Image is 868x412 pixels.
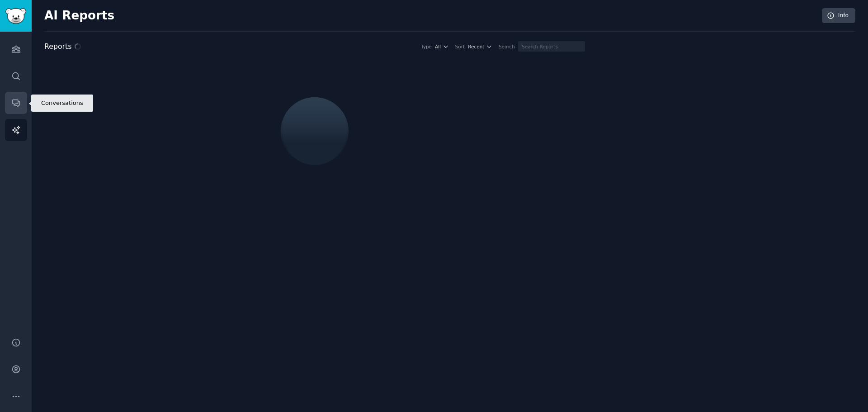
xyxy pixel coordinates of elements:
[435,43,449,50] button: All
[455,43,465,50] div: Sort
[518,41,585,52] input: Search Reports
[468,43,484,50] span: Recent
[822,8,855,24] a: Info
[44,9,114,23] h2: AI Reports
[421,43,432,50] div: Type
[44,41,71,52] h2: Reports
[435,43,441,50] span: All
[5,8,26,24] img: GummySearch logo
[499,43,515,50] div: Search
[468,43,492,50] button: Recent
